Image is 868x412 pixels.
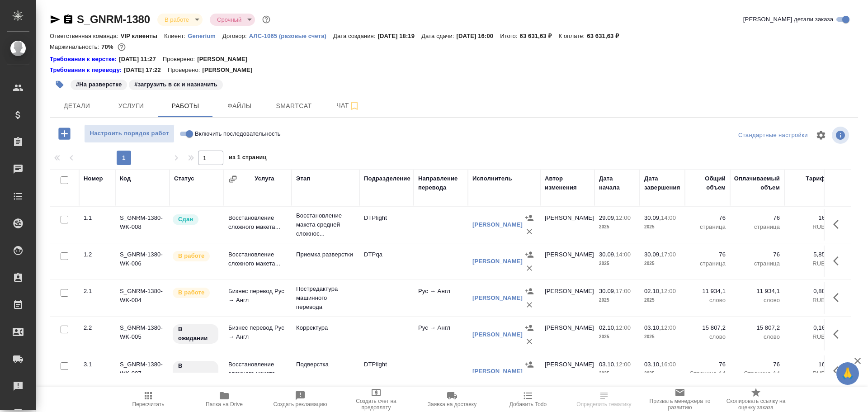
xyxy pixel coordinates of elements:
[616,324,631,331] p: 12:00
[157,14,203,26] div: В работе
[214,16,244,24] button: Срочный
[197,55,254,64] p: [PERSON_NAME]
[735,250,780,259] p: 76
[587,33,626,39] p: 63 631,63 ₽
[115,246,170,277] td: S_GNRM-1380-WK-006
[689,369,726,378] p: Страница А4
[523,225,536,238] button: Удалить
[523,321,536,335] button: Назначить
[735,369,780,378] p: Страница А4
[523,261,536,275] button: Удалить
[178,288,204,297] p: В работе
[523,371,536,385] button: Удалить
[540,319,594,350] td: [PERSON_NAME]
[224,319,292,350] td: Бизнес перевод Рус → Англ
[689,174,726,192] div: Общий объем
[472,174,512,183] div: Исполнитель
[735,213,780,223] p: 76
[523,335,536,348] button: Удалить
[115,355,170,387] td: S_GNRM-1380-WK-007
[172,323,219,345] div: Исполнитель назначен, приступать к работе пока рано
[178,215,193,224] p: Сдан
[540,282,594,314] td: [PERSON_NAME]
[689,259,726,268] p: страница
[101,43,115,50] p: 70%
[689,250,726,259] p: 76
[195,129,281,138] span: Включить последовательность
[599,332,635,341] p: 2025
[836,362,859,385] button: 🙏
[661,251,676,258] p: 17:00
[50,55,119,64] a: Требования к верстке:
[84,213,111,223] div: 1.1
[224,209,292,241] td: Восстановление сложного макета...
[599,223,635,232] p: 2025
[414,319,468,350] td: Рус → Англ
[84,287,111,296] div: 2.1
[168,66,203,75] p: Проверено:
[121,33,164,39] p: VIP клиенты
[735,360,780,369] p: 76
[70,80,128,88] span: На разверстке
[249,33,333,39] p: АЛС-1065 (разовые счета)
[828,360,849,382] button: Здесь прячутся важные кнопки
[359,209,414,241] td: DTPlight
[599,369,635,378] p: 2025
[472,368,523,374] a: [PERSON_NAME]
[735,223,780,232] p: страница
[520,33,559,39] p: 63 631,63 ₽
[472,331,523,338] a: [PERSON_NAME]
[540,246,594,277] td: [PERSON_NAME]
[296,211,355,238] p: Восстановление макета средней сложнос...
[50,66,124,75] a: Требования к переводу:
[359,246,414,277] td: DTPqa
[789,259,825,268] p: RUB
[255,174,274,183] div: Услуга
[806,174,825,183] div: Тариф
[789,296,825,305] p: RUB
[76,80,122,89] p: #На разверстке
[296,323,355,332] p: Корректура
[172,287,219,299] div: Исполнитель выполняет работу
[689,287,726,296] p: 11 934,1
[178,325,213,343] p: В ожидании
[84,360,111,369] div: 3.1
[644,332,680,341] p: 2025
[500,33,519,39] p: Итого:
[644,223,680,232] p: 2025
[840,364,855,383] span: 🙏
[202,66,259,75] p: [PERSON_NAME]
[616,251,631,258] p: 14:00
[50,55,119,64] div: Нажми, чтобы открыть папку с инструкцией
[115,282,170,314] td: S_GNRM-1380-WK-004
[644,174,680,192] div: Дата завершения
[661,288,676,294] p: 12:00
[734,174,780,192] div: Оплачиваемый объем
[164,100,207,112] span: Работы
[50,75,70,95] button: Добавить тэг
[172,360,219,381] div: Исполнитель назначен, приступать к работе пока рано
[789,213,825,223] p: 16
[599,251,616,258] p: 30.09,
[828,250,849,272] button: Здесь прячутся важные кнопки
[599,259,635,268] p: 2025
[229,152,267,165] span: из 1 страниц
[222,33,249,39] p: Договор:
[789,287,825,296] p: 0,88
[296,250,355,259] p: Приемка разверстки
[523,211,536,225] button: Назначить
[735,332,780,341] p: слово
[249,32,333,39] a: АЛС-1065 (разовые счета)
[84,250,111,259] div: 1.2
[689,332,726,341] p: слово
[736,128,810,142] div: split button
[188,33,222,39] p: Generium
[364,174,410,183] div: Подразделение
[457,33,500,39] p: [DATE] 16:00
[418,174,463,192] div: Направление перевода
[272,100,316,112] span: Smartcat
[50,33,121,39] p: Ответственная команда:
[52,124,77,143] button: Добавить работу
[296,360,355,369] p: Подверстка
[599,174,635,192] div: Дата начала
